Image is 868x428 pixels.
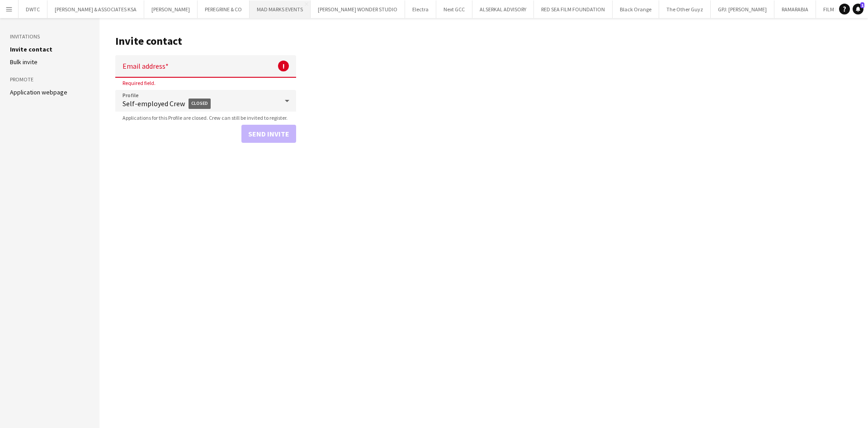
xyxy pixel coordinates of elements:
button: [PERSON_NAME] WONDER STUDIO [311,0,405,18]
button: [PERSON_NAME] & ASSOCIATES KSA [47,0,144,18]
a: Application webpage [10,88,67,96]
button: Black Orange [613,0,659,18]
a: Bulk invite [10,58,38,66]
button: RED SEA FILM FOUNDATION [534,0,613,18]
h3: Invitations [10,33,90,41]
button: MAD MARKS EVENTS [250,0,311,18]
a: 1 [853,4,863,14]
button: ALSERKAL ADVISORY [472,0,534,18]
span: Closed [189,99,211,109]
button: The Other Guyz [659,0,711,18]
a: Invite contact [10,45,52,53]
button: PEREGRINE & CO [198,0,250,18]
button: DWTC [19,0,47,18]
span: Applications for this Profile are closed. Crew can still be invited to register. [115,114,295,121]
button: GPJ: [PERSON_NAME] [711,0,774,18]
span: Self-employed Crew [123,93,278,114]
button: Electra [405,0,436,18]
button: Next GCC [436,0,472,18]
button: [PERSON_NAME] [144,0,198,18]
h3: Promote [10,75,90,84]
span: 1 [860,2,864,8]
h1: Invite contact [115,34,296,48]
span: Required field. [115,80,163,86]
button: RAMARABIA [774,0,816,18]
